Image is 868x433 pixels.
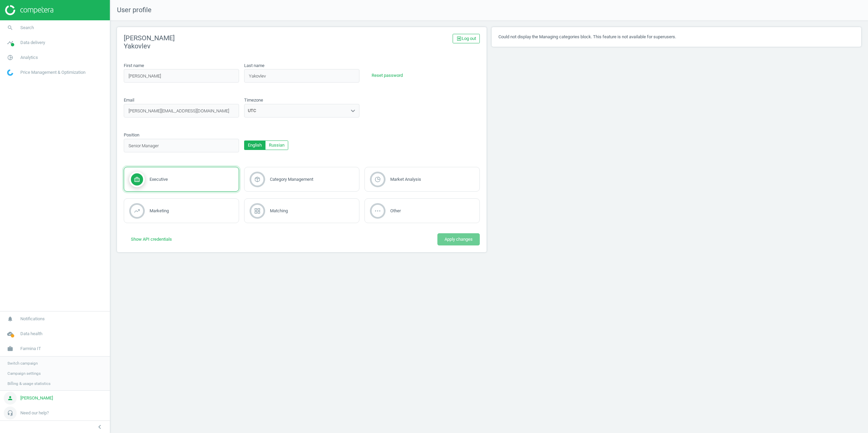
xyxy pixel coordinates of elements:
[4,36,17,49] i: timeline
[248,108,256,114] div: UTC
[270,208,288,213] span: Matching
[124,139,239,152] input: position
[244,69,359,83] input: last_name_placeholder
[7,69,13,76] img: wGWNvw8QSZomAAAAABJRU5ErkJggg==
[7,361,38,366] span: Switch campaign
[4,342,17,355] i: work
[124,104,239,117] input: email_placeholder
[453,34,480,43] a: exit_to_appLog out
[96,423,104,431] i: chevron_left
[91,423,108,431] button: chevron_left
[4,312,17,325] i: notifications
[456,36,462,41] i: exit_to_app
[124,233,179,245] button: Show API credentials
[20,69,85,75] span: Price Management & Optimization
[150,177,168,182] span: Executive
[244,63,264,69] label: Last name
[20,25,34,31] span: Search
[20,316,45,322] span: Notifications
[390,208,401,213] span: Other
[110,5,152,15] span: User profile
[4,21,17,34] i: search
[244,140,265,150] button: English
[20,331,42,337] span: Data health
[456,36,476,42] span: Log out
[7,381,51,386] span: Billing & usage statistics
[437,233,480,245] button: Apply changes
[390,177,421,182] span: Market Analysis
[7,371,41,376] span: Campaign settings
[20,346,41,352] span: Farmina IT
[20,395,53,401] span: [PERSON_NAME]
[4,51,17,64] i: pie_chart_outlined
[364,69,410,82] button: Reset password
[124,69,239,83] input: first_name_placeholder
[150,208,169,213] span: Marketing
[244,97,263,103] label: Timezone
[124,97,134,103] label: Email
[20,410,49,416] span: Need our help?
[124,34,299,50] h2: [PERSON_NAME] Yakovlev
[265,140,288,150] button: Russian
[4,407,17,419] i: headset_mic
[4,392,17,405] i: person
[498,34,854,40] p: Could not display the Managing categories block. This feature is not available for superusers.
[124,63,144,69] label: First name
[20,40,45,46] span: Data delivery
[4,327,17,340] i: cloud_done
[20,55,38,61] span: Analytics
[270,177,313,182] span: Category Management
[124,132,139,138] label: Position
[5,5,53,15] img: ajHJNr6hYgQAAAAASUVORK5CYII=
